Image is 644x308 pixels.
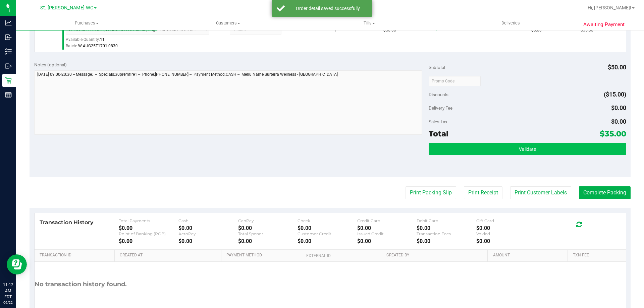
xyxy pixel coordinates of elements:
[573,253,618,258] a: Txn Fee
[16,20,157,26] span: Purchases
[579,186,631,199] button: Complete Packing
[288,5,367,12] div: Order detail saved successfully
[5,34,12,41] inline-svg: Inbound
[40,5,93,11] span: St. [PERSON_NAME] WC
[7,254,27,274] iframe: Resource center
[5,91,12,98] inline-svg: Reports
[35,262,127,307] div: No transaction history found.
[16,16,157,30] a: Purchases
[588,5,631,10] span: Hi, [PERSON_NAME]!
[119,225,178,231] div: $0.00
[299,16,440,30] a: Tills
[78,44,118,48] span: W-AUG25T1701-0830
[178,238,238,244] div: $0.00
[386,253,485,258] a: Created By
[178,225,238,231] div: $0.00
[238,225,298,231] div: $0.00
[519,146,536,152] span: Validate
[429,76,481,86] input: Promo Code
[298,238,357,244] div: $0.00
[119,231,178,236] div: Point of Banking (POB)
[178,231,238,236] div: AeroPay
[476,225,536,231] div: $0.00
[357,231,417,236] div: Issued Credit
[429,105,452,111] span: Delivery Fee
[476,238,536,244] div: $0.00
[611,118,626,125] span: $0.00
[429,119,447,124] span: Sales Tax
[600,129,626,138] span: $35.00
[120,253,218,258] a: Created At
[119,218,178,223] div: Total Payments
[100,37,105,42] span: 11
[611,104,626,111] span: $0.00
[417,218,476,223] div: Debit Card
[3,282,13,300] p: 11:12 AM EDT
[429,129,448,138] span: Total
[608,64,626,71] span: $50.00
[417,231,476,236] div: Transaction Fees
[298,218,357,223] div: Check
[238,218,298,223] div: CanPay
[5,63,12,69] inline-svg: Outbound
[406,186,456,199] button: Print Packing Slip
[440,16,581,30] a: Deliveries
[5,48,12,55] inline-svg: Inventory
[464,186,502,199] button: Print Receipt
[476,231,536,236] div: Voided
[226,253,299,258] a: Payment Method
[299,20,439,26] span: Tills
[357,238,417,244] div: $0.00
[66,35,217,48] div: Available Quantity:
[417,238,476,244] div: $0.00
[119,238,178,244] div: $0.00
[429,88,448,101] span: Discounts
[298,225,357,231] div: $0.00
[3,300,13,305] p: 09/22
[5,19,12,26] inline-svg: Analytics
[493,253,565,258] a: Amount
[357,225,417,231] div: $0.00
[510,186,571,199] button: Print Customer Labels
[417,225,476,231] div: $0.00
[5,77,12,84] inline-svg: Retail
[476,218,536,223] div: Gift Card
[429,65,445,70] span: Subtotal
[492,20,529,26] span: Deliveries
[157,16,299,30] a: Customers
[298,231,357,236] div: Customer Credit
[301,250,381,262] th: External ID
[34,62,67,67] span: Notes (optional)
[357,218,417,223] div: Credit Card
[40,253,112,258] a: Transaction ID
[158,20,298,26] span: Customers
[238,238,298,244] div: $0.00
[604,91,626,98] span: ($15.00)
[583,21,625,28] span: Awaiting Payment
[178,218,238,223] div: Cash
[66,44,77,48] span: Batch:
[429,143,626,155] button: Validate
[238,231,298,236] div: Total Spendr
